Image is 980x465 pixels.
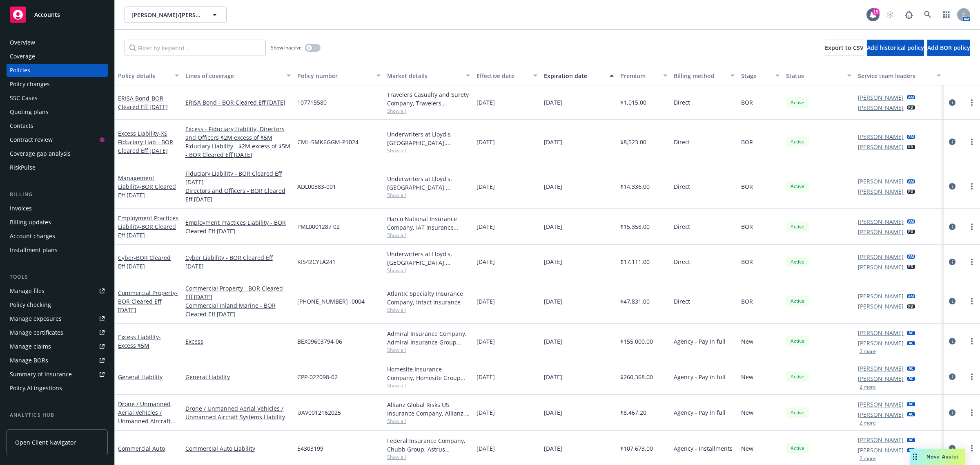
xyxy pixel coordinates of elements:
[297,98,327,107] span: 107715580
[947,222,957,232] a: circleInformation
[947,336,957,346] a: circleInformation
[620,98,646,107] span: $1,015.00
[118,400,171,434] a: Drone / Unmanned Aerial Vehicles / Unmanned Aircraft Systems Liability
[674,444,733,453] span: Agency - Installments
[858,72,932,80] div: Service team leaders
[387,215,470,232] div: Harco National Insurance Company, IAT Insurance Group, Brown & Riding Insurance Services, Inc.
[297,337,342,346] span: BEX09603794-06
[7,161,108,174] a: RiskPulse
[858,400,904,409] a: [PERSON_NAME]
[10,216,51,229] div: Billing updates
[125,7,227,23] button: [PERSON_NAME]/[PERSON_NAME] Construction, Inc.
[477,408,495,417] span: [DATE]
[185,404,291,421] a: Drone / Unmanned Aerial Vehicles / Unmanned Aircraft Systems Liability
[118,94,168,111] a: ERISA Bond
[477,337,495,346] span: [DATE]
[858,364,904,373] a: [PERSON_NAME]
[7,354,108,367] a: Manage BORs
[858,329,904,337] a: [PERSON_NAME]
[858,302,904,311] a: [PERSON_NAME]
[544,98,562,107] span: [DATE]
[297,408,341,417] span: UAV0012162025
[387,107,470,114] span: Show all
[297,182,336,191] span: ADL00383-001
[738,66,783,85] button: Stage
[125,40,266,56] input: Filter by keyword...
[901,7,917,23] a: Report a Bug
[387,400,470,418] div: Allianz Global Risks US Insurance Company, Allianz, Transport Risk Management Inc.
[477,373,495,381] span: [DATE]
[858,410,904,419] a: [PERSON_NAME]
[118,289,178,314] a: Commercial Property
[741,138,753,146] span: BOR
[674,138,690,146] span: Direct
[858,217,904,226] a: [PERSON_NAME]
[967,336,977,346] a: more
[387,329,470,347] div: Admiral Insurance Company, Admiral Insurance Group ([PERSON_NAME] Corporation), Brown & Riding In...
[860,456,876,461] button: 2 more
[858,436,904,444] a: [PERSON_NAME]
[674,182,690,191] span: Direct
[855,66,944,85] button: Service team leaders
[967,181,977,191] a: more
[544,444,562,453] span: [DATE]
[967,222,977,232] a: more
[967,443,977,453] a: more
[741,98,753,107] span: BOR
[541,66,617,85] button: Expiration date
[10,36,35,49] div: Overview
[387,192,470,199] span: Show all
[387,90,470,107] div: Travelers Casualty and Surety Company, Travelers Insurance
[7,284,108,297] a: Manage files
[741,222,753,231] span: BOR
[858,143,904,151] a: [PERSON_NAME]
[7,340,108,353] a: Manage claims
[927,44,970,51] span: Add BOR policy
[620,408,646,417] span: $8,467.20
[544,182,562,191] span: [DATE]
[7,3,108,26] a: Accounts
[7,244,108,257] a: Installment plans
[15,438,76,447] span: Open Client Navigator
[185,125,291,142] a: Excess - Fiduciary Liability, Directors and Officers $2M excess of $5M
[620,373,653,381] span: $260,368.00
[477,98,495,107] span: [DATE]
[7,312,108,325] a: Manage exposures
[387,174,470,192] div: Underwriters at Lloyd's, [GEOGRAPHIC_DATA], [PERSON_NAME] of [GEOGRAPHIC_DATA]
[858,339,904,347] a: [PERSON_NAME]
[741,408,753,417] span: New
[967,98,977,107] a: more
[674,297,690,306] span: Direct
[10,78,50,91] div: Policy changes
[185,186,291,203] a: Directors and Officers - BOR Cleared Eff [DATE]
[789,409,806,416] span: Active
[297,138,359,146] span: CML-SMK6GGM-P1024
[858,253,904,261] a: [PERSON_NAME]
[384,66,474,85] button: Market details
[789,258,806,266] span: Active
[297,222,340,231] span: PML0001287 02
[967,372,977,382] a: more
[294,66,384,85] button: Policy number
[297,444,323,453] span: 54303199
[185,98,291,107] a: ERISA Bond - BOR Cleared Eff [DATE]
[741,182,753,191] span: BOR
[10,64,30,77] div: Policies
[10,312,62,325] div: Manage exposures
[544,297,562,306] span: [DATE]
[910,449,920,465] div: Drag to move
[617,66,671,85] button: Premium
[858,228,904,236] a: [PERSON_NAME]
[473,66,541,85] button: Effective date
[10,230,55,243] div: Account charges
[118,445,165,452] a: Commercial Auto
[674,98,690,107] span: Direct
[858,292,904,300] a: [PERSON_NAME]
[118,174,176,199] a: Management Liability
[7,50,108,63] a: Coverage
[7,423,108,436] a: Loss summary generator
[858,446,904,454] a: [PERSON_NAME]
[741,373,753,381] span: New
[825,44,864,51] span: Export to CSV
[786,72,842,80] div: Status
